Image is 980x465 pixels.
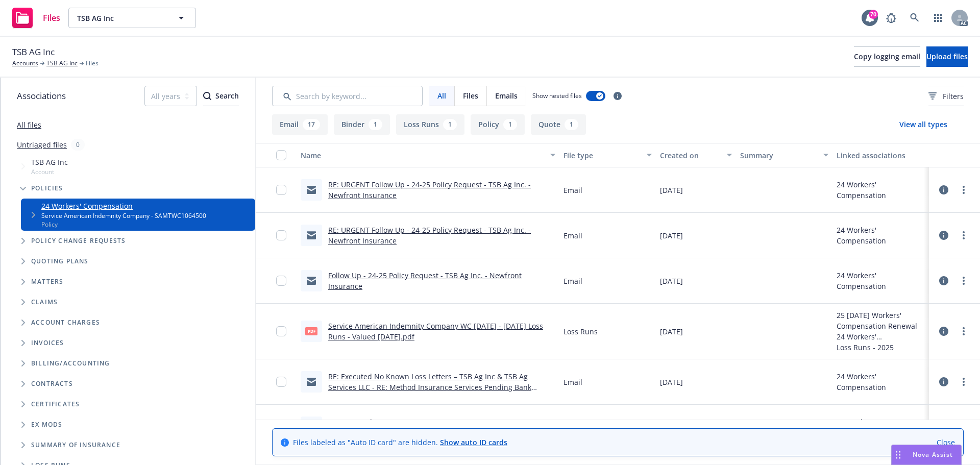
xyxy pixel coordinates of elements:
a: All files [17,120,41,130]
a: more [958,325,970,337]
div: 1 [443,119,457,130]
span: All [437,90,446,101]
button: Upload files [926,46,968,67]
span: Nova Assist [913,450,953,459]
div: Summary [740,150,817,161]
a: more [958,275,970,287]
span: Certificates [31,401,80,407]
span: Summary of insurance [31,442,120,448]
div: Created on [660,150,721,161]
span: Upload files [926,52,968,61]
div: 1 [565,119,578,130]
span: TSB AG Inc [31,157,68,167]
a: RE: URGENT Follow Up - 24-25 Policy Request - TSB Ag Inc. - Newfront Insurance [328,225,531,246]
div: 24 Workers' Compensation [837,331,925,342]
div: 24 Workers' Compensation [837,270,925,291]
button: Copy logging email [854,46,920,67]
span: [DATE] [660,230,683,241]
button: TSB AG Inc [68,8,196,28]
span: Files [86,59,99,68]
button: Created on [656,143,736,167]
button: View all types [883,114,964,135]
a: TSB AG Inc [46,59,78,68]
a: Search [904,8,925,28]
button: SearchSearch [203,86,239,106]
span: Email [563,377,582,387]
div: 24 Workers' Compensation [837,371,925,393]
span: Filters [928,91,964,102]
span: Account charges [31,320,100,326]
div: Tree Example [1,155,255,353]
div: 0 [71,139,85,151]
span: Loss Runs [563,326,598,337]
span: TSB AG Inc [77,13,165,23]
div: File type [563,150,641,161]
div: 24 Workers' Compensation [837,179,925,201]
span: Email [563,185,582,195]
div: 25 [DATE] Workers' Compensation Renewal [837,310,925,331]
span: [DATE] [660,377,683,387]
a: Report a Bug [881,8,901,28]
input: Toggle Row Selected [276,326,286,336]
a: Close [937,437,955,448]
span: [DATE] [660,276,683,286]
span: Email [563,230,582,241]
div: Loss Runs - 2025 [837,342,925,353]
span: Email [563,276,582,286]
div: 1 [369,119,382,130]
span: Quoting plans [31,258,89,264]
input: Search by keyword... [272,86,423,106]
a: Switch app [928,8,948,28]
span: Invoices [31,340,64,346]
span: Contracts [31,381,73,387]
button: Policy [471,114,525,135]
span: Policies [31,185,63,191]
button: Nova Assist [891,445,962,465]
span: TSB AG Inc [12,45,55,59]
input: Toggle Row Selected [276,276,286,286]
button: Name [297,143,559,167]
input: Select all [276,150,286,160]
button: Linked associations [832,143,929,167]
span: Copy logging email [854,52,920,61]
a: RE: Executed No Known Loss Letters – TSB Ag Inc & TSB Ag Services LLC - RE: Method Insurance Serv... [328,372,531,403]
div: Drag to move [892,445,904,464]
span: Files [43,14,60,22]
div: 24 Workers' Compensation [837,417,925,438]
div: 1 [503,119,517,130]
div: 24 Workers' Compensation [837,225,925,246]
div: Name [301,150,544,161]
button: Email [272,114,328,135]
div: Service American Indemnity Company - SAMTWC1064500 [41,211,206,220]
div: 70 [869,10,878,19]
a: Show auto ID cards [440,437,507,447]
span: [DATE] [660,185,683,195]
button: Binder [334,114,390,135]
a: more [958,376,970,388]
button: Summary [736,143,832,167]
span: Emails [495,90,518,101]
a: Accounts [12,59,38,68]
span: Ex Mods [31,422,62,428]
span: Filters [943,91,964,102]
span: Matters [31,279,63,285]
div: Linked associations [837,150,925,161]
span: Show nested files [532,91,582,100]
div: 17 [303,119,320,130]
span: Policy [41,220,206,229]
span: Billing/Accounting [31,360,110,366]
span: Claims [31,299,58,305]
a: Follow Up - 24-25 Policy Request - TSB Ag Inc. - Newfront Insurance [328,271,522,291]
button: Filters [928,86,964,106]
a: more [958,229,970,241]
a: RE: URGENT Follow Up - 24-25 Policy Request - TSB Ag Inc. - Newfront Insurance [328,180,531,200]
div: Search [203,86,239,106]
a: more [958,184,970,196]
svg: Search [203,92,211,100]
a: RE: Executed No Known Loss Letters – TSB Ag Inc & TSB Ag Services LLC - RE: Method Insurance Serv... [328,417,531,448]
a: 24 Workers' Compensation [41,201,206,211]
span: Files labeled as "Auto ID card" are hidden. [293,437,507,448]
span: Associations [17,89,66,103]
button: Quote [531,114,586,135]
span: Policy change requests [31,238,126,244]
